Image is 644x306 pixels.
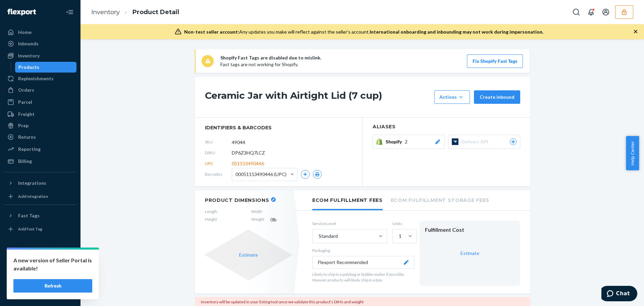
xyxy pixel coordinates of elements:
[184,29,239,35] span: Non-test seller account:
[626,136,639,170] button: Help Center
[312,256,414,269] button: Flexport Recommended
[184,29,543,35] div: Any updates you make will reflect against the seller's account.
[205,171,232,177] span: Barcodes
[312,190,383,210] li: Ecom Fulfillment Fees
[13,279,92,293] button: Refresh
[434,90,470,104] button: Actions
[18,193,48,199] div: Add Integration
[398,233,399,239] input: 1
[251,216,264,223] span: Weight
[4,276,76,287] a: Help Center
[461,138,491,145] span: Deliverr API
[4,253,76,264] a: Settings
[251,209,264,214] span: Width
[312,248,414,253] p: Packaging
[4,210,76,221] button: Fast Tags
[474,90,520,104] button: Create inbound
[391,190,489,209] li: Ecom Fulfillment Storage Fees
[319,233,338,239] div: Standard
[18,40,39,47] div: Inbounds
[392,221,414,226] label: Units
[18,180,46,186] div: Integrations
[18,146,41,152] div: Reporting
[205,216,217,223] span: Height
[18,122,29,129] div: Prep
[584,5,598,19] button: Open notifications
[270,216,292,223] span: 0 lb
[4,224,76,234] a: Add Fast Tag
[4,73,76,84] a: Replenishments
[4,38,76,49] a: Inbounds
[205,124,352,131] span: identifiers & barcodes
[4,264,76,275] button: Talk to Support
[7,9,36,15] img: Flexport logo
[599,5,612,19] button: Open account menu
[220,54,321,61] p: Shopify Fast Tags are disabled due to mislink.
[239,252,258,258] button: Estimate
[448,135,520,149] button: Deliverr API
[18,226,42,232] div: Add Fast Tag
[461,250,479,256] a: Estimate
[601,286,637,303] iframe: Opens a widget where you can chat to one of our agents
[132,8,179,16] a: Product Detail
[4,178,76,188] button: Integrations
[205,197,269,203] h2: Product Dimensions
[4,144,76,155] a: Reporting
[312,271,414,283] p: Likely to ship in a polybag or bubble mailer if possible. Heavier products will likely ship in a ...
[86,2,184,22] ol: breadcrumbs
[232,160,264,167] span: 051153490446
[220,61,321,68] p: Fast tags are not working for Shopify.
[425,226,515,234] div: Fulfillment Cost
[4,120,76,131] a: Prep
[18,111,35,118] div: Freight
[18,134,36,140] div: Returns
[4,85,76,95] a: Orders
[18,212,40,219] div: Fast Tags
[205,161,232,166] span: UPC
[4,191,76,202] a: Add Integration
[318,233,319,239] input: Standard
[15,62,77,73] a: Products
[4,132,76,142] a: Returns
[18,158,32,165] div: Billing
[4,27,76,38] a: Home
[235,169,286,180] span: 00051153490446 (UPC)
[18,87,34,93] div: Orders
[4,109,76,120] a: Freight
[4,50,76,61] a: Inventory
[405,138,408,145] span: 2
[399,233,401,239] div: 1
[18,29,32,36] div: Home
[18,75,54,82] div: Replenishments
[4,287,76,298] button: Give Feedback
[232,149,265,156] span: DP6Z3HQ7LCZ
[570,5,583,19] button: Open Search Box
[63,5,76,19] button: Close Navigation
[205,139,232,145] span: SKU
[467,54,523,68] button: Fix Shopify Fast Tags
[18,64,39,71] div: Products
[91,8,120,16] a: Inventory
[205,90,431,104] h1: Ceramic Jar with Airtight Lid (7 cup)
[4,97,76,107] a: Parcel
[205,150,232,156] span: DSKU
[373,124,520,129] h2: Aliases
[205,209,217,214] span: Length
[18,99,32,105] div: Parcel
[373,135,445,149] button: Shopify2
[18,52,40,59] div: Inventory
[312,221,387,226] label: Service Level
[386,138,405,145] span: Shopify
[4,156,76,167] a: Billing
[370,29,543,35] span: International onboarding and inbounding may not work during impersonation.
[439,94,465,100] div: Actions
[13,256,92,272] p: A new version of Seller Portal is available!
